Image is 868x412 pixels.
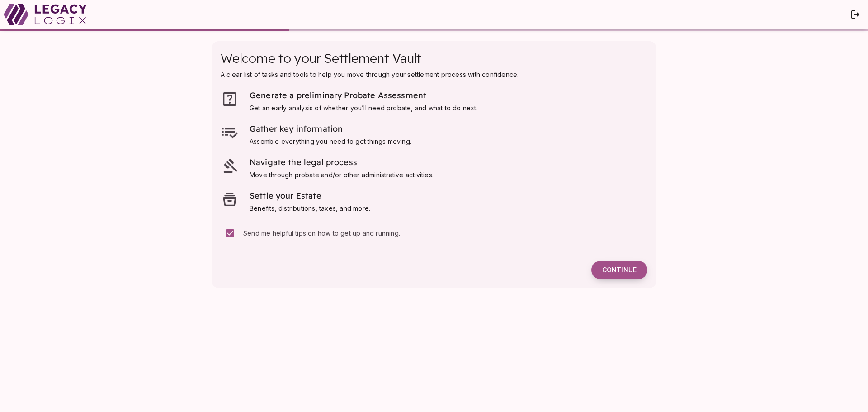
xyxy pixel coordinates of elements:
span: Send me helpful tips on how to get up and running. [243,229,400,237]
span: Welcome to your Settlement Vault [221,50,421,66]
span: Settle your Estate [250,190,321,201]
span: Move through probate and/or other administrative activities. [250,171,434,179]
button: Continue [591,261,647,279]
span: Assemble everything you need to get things moving. [250,137,411,145]
span: Navigate the legal process [250,157,357,167]
span: Continue [602,266,637,274]
span: A clear list of tasks and tools to help you move through your settlement process with confidence. [221,71,519,78]
span: Benefits, distributions, taxes, and more. [250,204,370,212]
span: Generate a preliminary Probate Assessment [250,90,426,100]
span: Gather key information [250,123,343,134]
span: Get an early analysis of whether you’ll need probate, and what to do next. [250,104,478,112]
